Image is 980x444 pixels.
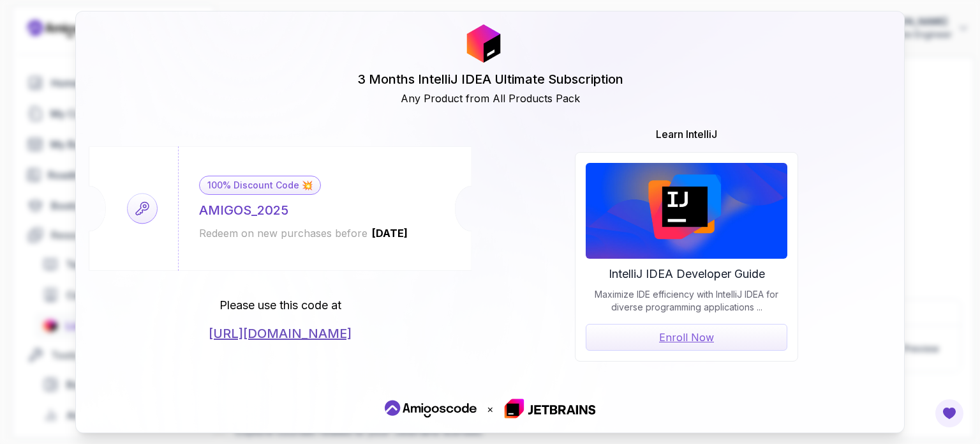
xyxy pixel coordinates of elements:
p: × [487,401,494,417]
a: Enroll Now [586,324,787,351]
h2: Any Product from All Products Pack [401,91,580,106]
div: AMIGOS_2025 [199,201,288,219]
h2: IntelliJ IDEA Developer Guide [586,265,787,283]
span: [DATE] [371,227,409,240]
h1: Learn IntelliJ [575,126,798,142]
a: [URL][DOMAIN_NAME] [209,325,352,342]
img: JetBrains Logo [464,24,503,63]
h1: 3 Months IntelliJ IDEA Ultimate Subscription [357,70,623,88]
p: Maximize IDE efficiency with IntelliJ IDEA for diverse programming applications ... [586,288,787,314]
div: Redeem on new purchases before [199,226,409,241]
div: 100% Discount Code 💥 [199,176,321,195]
img: JetBrains Logo [586,163,787,259]
button: Open Feedback Button [934,398,965,429]
p: Please use this code at [219,296,341,314]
